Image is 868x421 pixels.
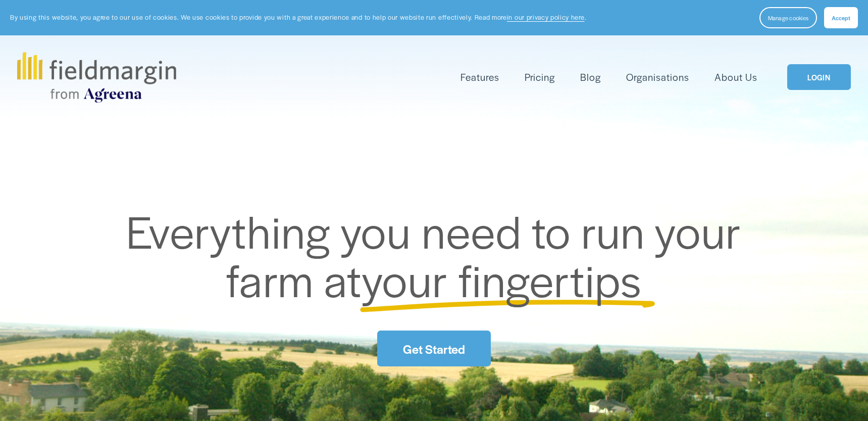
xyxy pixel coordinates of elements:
button: Manage cookies [759,7,817,28]
button: Accept [824,7,858,28]
a: Organisations [626,69,689,85]
span: Everything you need to run your farm at [126,199,752,310]
p: By using this website, you agree to our use of cookies. We use cookies to provide you with a grea... [10,13,586,22]
span: Accept [832,14,850,22]
img: fieldmargin.com [17,52,176,103]
a: in our privacy policy here [507,13,585,22]
span: your fingertips [362,247,642,310]
a: LOGIN [787,64,851,90]
a: Pricing [525,69,555,85]
span: Manage cookies [768,14,808,22]
a: Blog [580,69,601,85]
span: Features [461,70,499,84]
a: About Us [714,69,757,85]
a: folder dropdown [461,69,499,85]
a: Get Started [377,331,490,366]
